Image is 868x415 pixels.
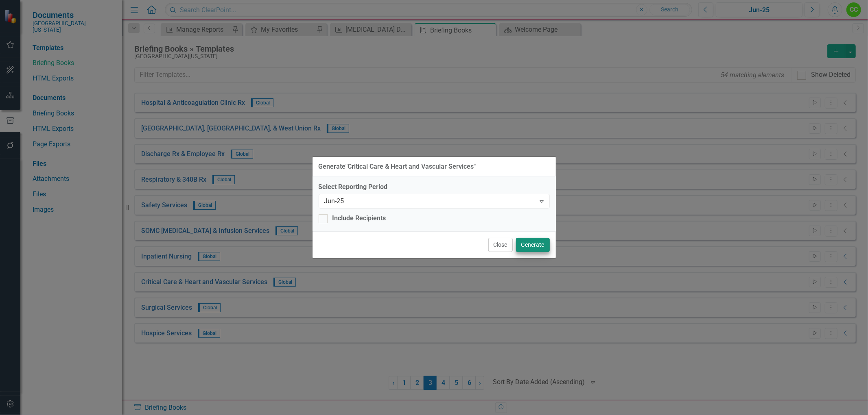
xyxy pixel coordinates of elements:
[319,183,550,192] label: Select Reporting Period
[319,163,476,170] div: Generate " Critical Care & Heart and Vascular Services "
[516,238,550,252] button: Generate
[488,238,513,252] button: Close
[332,214,386,223] div: Include Recipients
[324,197,536,206] div: Jun-25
